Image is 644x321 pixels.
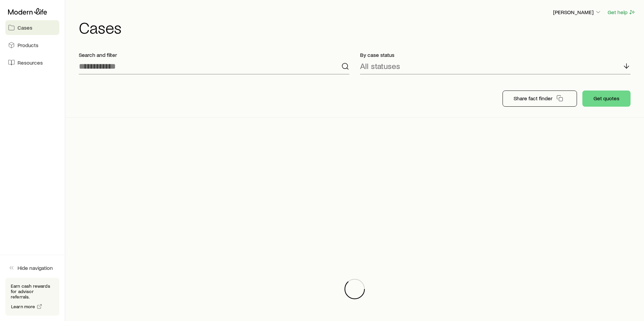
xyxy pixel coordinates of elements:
[360,61,400,71] p: All statuses
[18,24,32,31] span: Cases
[11,304,35,309] span: Learn more
[553,9,602,15] p: [PERSON_NAME]
[11,283,54,299] p: Earn cash rewards for advisor referrals.
[5,278,59,316] div: Earn cash rewards for advisor referrals.Learn more
[79,19,636,35] h1: Cases
[607,8,636,16] button: Get help
[18,42,38,48] span: Products
[360,51,631,58] p: By case status
[18,264,53,271] span: Hide navigation
[5,20,59,35] a: Cases
[514,95,552,102] p: Share fact finder
[18,59,43,66] span: Resources
[5,260,59,275] button: Hide navigation
[79,51,349,58] p: Search and filter
[503,91,577,107] button: Share fact finder
[553,8,602,16] button: [PERSON_NAME]
[5,55,59,70] a: Resources
[582,91,631,107] button: Get quotes
[5,38,59,52] a: Products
